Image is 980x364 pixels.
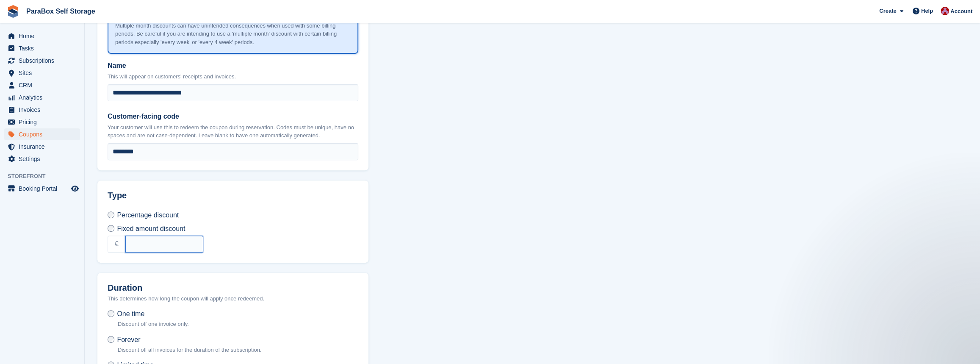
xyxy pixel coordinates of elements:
[19,104,69,116] span: Invoices
[19,183,69,195] span: Booking Portal
[879,7,896,15] span: Create
[941,7,949,15] img: Yan Grandjean
[19,128,69,140] span: Coupons
[117,336,140,343] span: Forever
[117,225,185,232] span: Fixed amount discount
[108,72,358,81] p: This will appear on customers' receipts and invoices.
[108,310,114,317] input: One time Discount off one invoice only.
[4,42,80,54] a: menu
[4,153,80,165] a: menu
[115,22,351,47] p: Multiple month discounts can have unintended consequences when used with some billing periods. Be...
[4,183,80,195] a: menu
[4,79,80,91] a: menu
[108,295,358,303] p: This determines how long the coupon will apply once redeemed.
[108,211,114,218] input: Percentage discount
[19,153,69,165] span: Settings
[4,141,80,153] a: menu
[4,116,80,128] a: menu
[19,30,69,42] span: Home
[19,116,69,128] span: Pricing
[4,55,80,67] a: menu
[19,79,69,91] span: CRM
[921,7,933,15] span: Help
[118,320,189,328] p: Discount off one invoice only.
[4,128,80,140] a: menu
[19,92,69,103] span: Analytics
[4,92,80,103] a: menu
[108,111,358,122] label: Customer-facing code
[118,346,261,354] p: Discount off all invoices for the duration of the subscription.
[19,141,69,153] span: Insurance
[108,123,358,140] p: Your customer will use this to redeem the coupon during reservation. Codes must be unique, have n...
[8,172,84,181] span: Storefront
[108,191,358,200] h2: Type
[70,183,80,194] a: Preview store
[4,67,80,79] a: menu
[4,104,80,116] a: menu
[108,225,114,232] input: Fixed amount discount
[108,283,358,293] h2: Duration
[108,61,358,71] label: Name
[19,42,69,54] span: Tasks
[19,67,69,79] span: Sites
[4,30,80,42] a: menu
[108,336,114,343] input: Forever Discount off all invoices for the duration of the subscription.
[117,310,144,317] span: One time
[117,211,179,219] span: Percentage discount
[19,55,69,67] span: Subscriptions
[7,5,19,18] img: stora-icon-8386f47178a22dfd0bd8f6a31ec36ba5ce8667c1dd55bd0f319d3a0aa187defe.svg
[23,4,99,18] a: ParaBox Self Storage
[950,7,972,16] span: Account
